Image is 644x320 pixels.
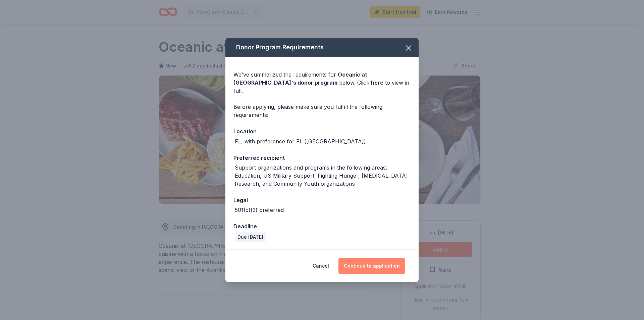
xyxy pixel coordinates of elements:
div: Due [DATE] [235,232,266,242]
div: FL, with preference for FL ([GEOGRAPHIC_DATA]) [235,137,366,145]
button: Continue to application [338,258,405,274]
div: Preferred recipient [233,153,411,162]
div: Donor Program Requirements [225,38,419,57]
button: Cancel [313,258,329,274]
div: Before applying, please make sure you fulfill the following requirements: [233,103,411,119]
div: Deadline [233,222,411,231]
div: Support organizations and programs in the following areas: Education, US Military Support, Fighti... [235,164,411,188]
div: Location [233,127,411,136]
a: here [371,79,383,87]
div: Legal [233,196,411,204]
div: 501(c)(3) preferred [235,206,284,214]
div: We've summarized the requirements for below. Click to view in full. [233,71,411,95]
